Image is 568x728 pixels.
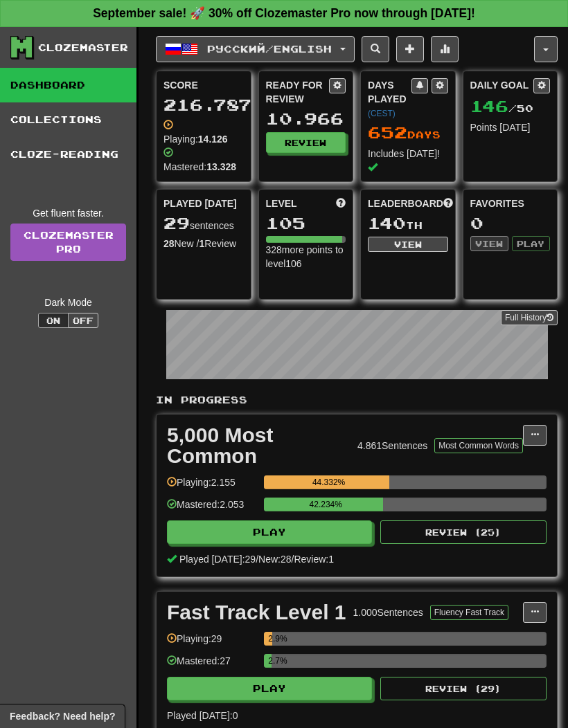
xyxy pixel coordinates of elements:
[268,498,383,511] div: 42.234%
[163,237,244,251] div: New / Review
[268,632,272,646] div: 2.9%
[266,110,346,127] div: 10.966
[163,215,244,233] div: sentences
[268,654,272,668] div: 2.7%
[207,43,332,55] span: Русский / English
[470,236,508,251] button: View
[357,439,427,453] div: 4.861 Sentences
[266,197,297,210] span: Level
[167,520,372,544] button: Play
[10,206,126,220] div: Get fluent faster.
[443,197,453,210] span: This week in points, UTC
[179,554,256,565] span: Played [DATE]: 29
[206,161,236,172] strong: 13.328
[163,96,244,113] div: 216.787
[368,122,407,142] span: 652
[368,197,443,210] span: Leaderboard
[167,677,372,700] button: Play
[167,654,257,677] div: Mastered: 27
[266,215,346,232] div: 105
[368,147,448,174] div: Includes [DATE]!
[167,475,257,498] div: Playing: 2.155
[501,310,558,325] button: Full History
[396,36,424,62] button: Add sentence to collection
[368,124,448,142] div: Day s
[163,118,237,146] div: Playing:
[336,197,346,210] span: Score more points to level up
[167,425,350,466] div: 5,000 Most Common
[10,295,126,309] div: Dark Mode
[10,709,115,723] span: Open feedback widget
[431,36,459,62] button: More stats
[93,6,475,20] strong: September sale! 🚀 30% off Clozemaster Pro now through [DATE]!
[368,215,448,233] div: th
[470,96,508,116] span: 146
[380,677,547,700] button: Review (29)
[156,393,558,407] p: In Progress
[470,102,533,114] span: / 50
[368,78,411,120] div: Days Played
[368,109,396,118] a: (CEST)
[470,215,551,232] div: 0
[470,78,534,93] div: Daily Goal
[163,197,237,210] span: Played [DATE]
[380,520,547,544] button: Review (25)
[353,606,423,619] div: 1.000 Sentences
[256,554,258,565] span: /
[68,313,98,328] button: Off
[163,146,244,174] div: Mastered:
[430,605,508,620] button: Fluency Fast Track
[258,554,291,565] span: New: 28
[266,78,330,106] div: Ready for Review
[368,213,406,233] span: 140
[199,238,204,249] strong: 1
[268,475,389,489] div: 44.332%
[266,132,346,153] button: Review
[512,236,550,251] button: Play
[294,554,334,565] span: Review: 1
[167,602,346,623] div: Fast Track Level 1
[163,78,244,92] div: Score
[38,313,69,328] button: On
[470,120,551,134] div: Points [DATE]
[163,238,175,249] strong: 28
[362,36,389,62] button: Search sentences
[266,243,346,271] div: 328 more points to level 106
[163,213,190,233] span: 29
[167,710,238,721] span: Played [DATE]: 0
[198,134,228,145] strong: 14.126
[470,197,551,210] div: Favorites
[292,554,294,565] span: /
[38,41,128,55] div: Clozemaster
[167,632,257,655] div: Playing: 29
[167,498,257,520] div: Mastered: 2.053
[10,224,126,261] a: ClozemasterPro
[368,237,448,252] button: View
[434,438,523,453] button: Most Common Words
[156,36,355,62] button: Русский/English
